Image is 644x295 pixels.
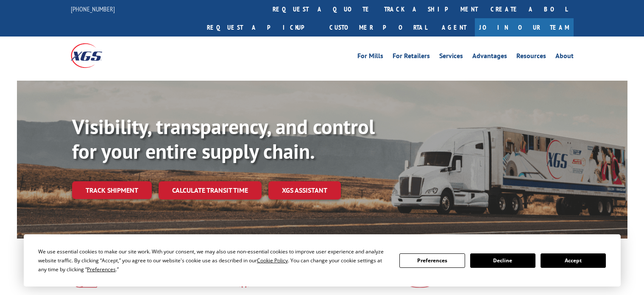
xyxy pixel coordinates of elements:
a: For Mills [357,53,383,62]
span: Preferences [87,266,116,273]
div: Cookie Consent Prompt [24,234,621,287]
b: Visibility, transparency, and control for your entire supply chain. [72,113,375,164]
button: Preferences [399,253,465,268]
button: Accept [541,253,606,268]
a: XGS ASSISTANT [268,181,341,199]
a: Services [439,53,463,62]
a: Agent [433,18,475,37]
a: About [555,53,574,62]
a: Advantages [472,53,507,62]
a: Request a pickup [201,18,323,37]
a: Join Our Team [475,18,574,37]
a: Resources [516,53,546,62]
a: Track shipment [72,181,152,199]
div: We use essential cookies to make our site work. With your consent, we may also use non-essential ... [38,247,389,274]
a: Calculate transit time [159,181,262,199]
span: Cookie Policy [257,257,288,264]
button: Decline [470,253,535,268]
a: [PHONE_NUMBER] [71,5,115,13]
a: Customer Portal [323,18,433,37]
a: For Retailers [393,53,430,62]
